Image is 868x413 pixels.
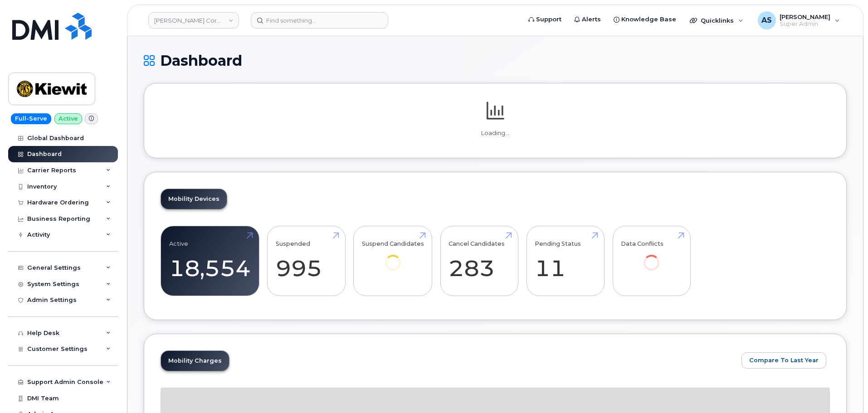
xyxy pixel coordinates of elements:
[161,129,830,137] p: Loading...
[144,53,847,68] h1: Dashboard
[621,231,682,283] a: Data Conflicts
[161,351,229,371] a: Mobility Charges
[276,231,337,291] a: Suspended 995
[362,231,424,283] a: Suspend Candidates
[449,231,510,291] a: Cancel Candidates 283
[741,352,826,369] button: Compare To Last Year
[161,189,227,209] a: Mobility Devices
[169,231,251,291] a: Active 18,554
[535,231,596,291] a: Pending Status 11
[749,356,819,364] span: Compare To Last Year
